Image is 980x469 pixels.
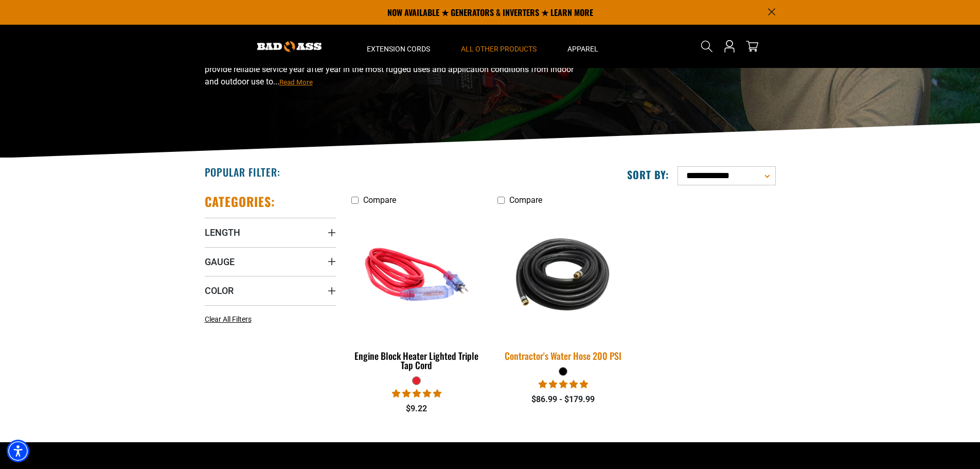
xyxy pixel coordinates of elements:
a: cart [744,40,760,53]
img: red [352,215,482,334]
a: black Contractor's Water Hose 200 PSI [497,210,629,367]
img: black [491,209,635,340]
span: Gauge [205,256,235,268]
summary: Length [205,218,336,247]
span: Length [205,227,240,238]
a: red Engine Block Heater Lighted Triple Tap Cord [351,210,483,376]
h2: Popular Filter: [205,165,280,179]
summary: Extension Cords [351,25,446,68]
summary: Apparel [552,25,614,68]
summary: All Other Products [446,25,552,68]
span: 5.00 stars [392,389,441,398]
label: Sort by: [627,168,669,181]
span: Color [205,285,234,297]
div: Engine Block Heater Lighted Triple Tap Cord [351,351,483,370]
a: Open this option [721,25,738,68]
span: Extension Cords [367,44,430,54]
summary: Color [205,276,336,305]
span: All Other Products [461,44,537,54]
div: Accessibility Menu [7,440,29,462]
a: Clear All Filters [205,314,256,325]
span: 5.00 stars [539,379,588,389]
h2: Categories: [205,194,276,210]
summary: Gauge [205,247,336,276]
span: Bad Ass Extension cords takes pride in offering high-quality extension cords and accessories that... [205,52,574,86]
span: Read More [279,78,313,86]
div: $9.22 [351,403,483,415]
summary: Search [699,38,715,55]
div: $86.99 - $179.99 [497,393,629,406]
span: Apparel [567,44,598,54]
img: Bad Ass Extension Cords [257,41,322,52]
div: Contractor's Water Hose 200 PSI [497,351,629,360]
span: Compare [509,195,542,205]
span: Clear All Filters [205,315,252,323]
span: Compare [363,195,396,205]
